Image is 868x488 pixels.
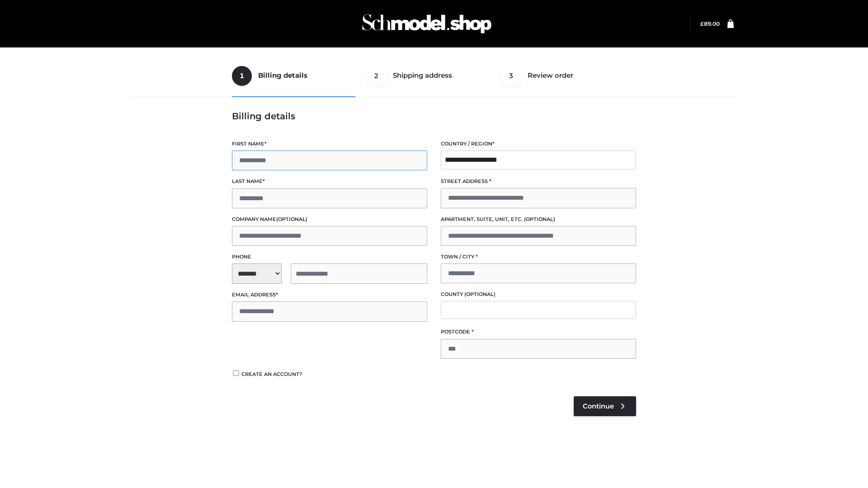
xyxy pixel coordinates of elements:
label: Phone [232,253,427,261]
label: Street address [441,177,636,186]
bdi: 89.00 [700,20,720,27]
label: Town / City [441,253,636,261]
span: (optional) [464,291,495,297]
span: Continue [583,402,614,410]
label: Country / Region [441,140,636,148]
label: Company name [232,215,427,224]
label: Apartment, suite, unit, etc. [441,215,636,224]
h3: Billing details [232,111,636,122]
span: £ [700,20,704,27]
label: Last name [232,177,427,186]
img: Schmodel Admin 964 [359,6,495,42]
a: £89.00 [700,20,720,27]
input: Create an account? [232,370,240,376]
a: Continue [574,396,636,416]
span: (optional) [276,216,307,222]
label: Email address [232,291,427,299]
span: (optional) [524,216,555,222]
label: Postcode [441,328,636,336]
span: Create an account? [241,371,302,377]
label: First name [232,140,427,148]
label: County [441,290,636,299]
